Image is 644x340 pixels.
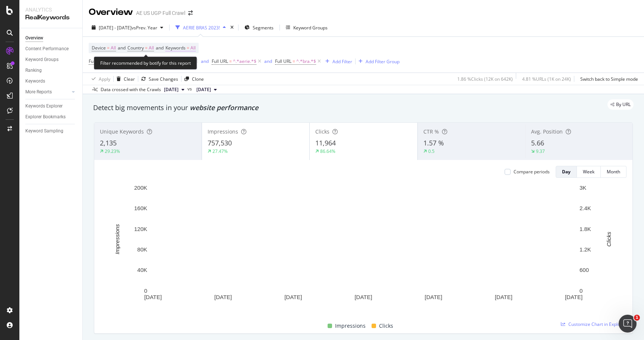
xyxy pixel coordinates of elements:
[25,45,69,53] div: Content Performance
[208,138,232,147] span: 757,530
[335,321,366,330] span: Impressions
[315,128,329,135] span: Clicks
[144,294,162,300] text: [DATE]
[105,148,120,154] div: 29.23%
[293,25,328,31] div: Keyword Groups
[616,102,631,107] span: By URL
[283,22,331,33] button: Keyword Groups
[212,58,228,64] span: Full URL
[92,45,106,51] span: Device
[111,43,116,53] span: All
[144,288,147,294] text: 0
[25,102,63,110] div: Keywords Explorer
[356,57,400,66] button: Add Filter Group
[137,267,147,273] text: 40K
[284,294,302,300] text: [DATE]
[101,86,161,93] div: Data crossed with the Crawls
[275,58,291,64] span: Full URL
[25,67,77,74] a: Ranking
[25,113,66,121] div: Explorer Bookmarks
[457,76,513,82] div: 1.86 % Clicks ( 12K on 642K )
[25,34,43,42] div: Overview
[183,25,220,31] div: AERIE BRAS 2023!
[536,148,545,154] div: 9.37
[25,88,70,96] a: More Reports
[134,205,147,211] text: 160K
[531,128,563,135] span: Avg. Position
[580,288,583,294] text: 0
[25,102,77,110] a: Keywords Explorer
[201,58,209,64] div: and
[577,73,638,85] button: Switch back to Simple mode
[164,86,179,93] span: 2025 Oct. 3rd
[606,231,612,246] text: Clicks
[25,45,77,53] a: Content Performance
[161,85,187,94] button: [DATE]
[514,169,550,175] div: Compare periods
[568,321,626,327] span: Customize Chart in Explorer
[580,226,591,232] text: 1.8K
[25,56,77,64] a: Keyword Groups
[149,43,154,53] span: All
[423,138,444,147] span: 1.57 %
[89,73,110,85] button: Apply
[233,56,256,67] span: ^.*aerie.*$
[264,58,272,65] button: and
[315,138,336,147] span: 11,964
[25,113,77,121] a: Explorer Bookmarks
[634,315,640,321] span: 1
[114,224,120,254] text: Impressions
[241,22,277,33] button: Segments
[137,246,147,253] text: 80K
[192,76,204,82] div: Clone
[320,148,335,154] div: 86.64%
[25,127,63,135] div: Keyword Sampling
[580,205,591,211] text: 2.4K
[562,169,571,175] div: Day
[607,99,634,110] div: legacy label
[366,58,400,65] div: Add Filter Group
[173,22,229,33] button: AERIE BRAS 2023!
[214,294,232,300] text: [DATE]
[181,73,204,85] button: Clone
[100,184,626,313] svg: A chart.
[607,169,620,175] div: Month
[580,76,638,82] div: Switch back to Simple mode
[601,166,626,178] button: Month
[25,6,76,13] div: Analytics
[201,58,209,65] button: and
[565,294,583,300] text: [DATE]
[188,10,193,16] div: arrow-right-arrow-left
[229,58,232,64] span: =
[580,185,586,191] text: 3K
[25,77,45,85] div: Keywords
[165,45,186,51] span: Keywords
[495,294,512,300] text: [DATE]
[561,321,626,327] a: Customize Chart in Explorer
[118,45,126,51] span: and
[187,86,193,92] span: vs
[25,88,52,96] div: More Reports
[25,34,77,42] a: Overview
[25,13,76,22] div: RealKeywords
[136,9,185,17] div: AE US UGP Full Crawl
[89,6,133,19] div: Overview
[212,148,228,154] div: 27.47%
[425,294,442,300] text: [DATE]
[145,45,148,51] span: =
[193,85,220,94] button: [DATE]
[99,25,132,31] span: [DATE] - [DATE]
[25,56,59,64] div: Keyword Groups
[100,128,144,135] span: Unique Keywords
[134,185,147,191] text: 200K
[531,138,544,147] span: 5.66
[99,76,110,82] div: Apply
[208,128,238,135] span: Impressions
[107,45,110,51] span: =
[196,86,211,93] span: 2024 Sep. 20th
[187,45,189,51] span: =
[114,73,135,85] button: Clear
[89,22,166,33] button: [DATE] - [DATE]vsPrev. Year
[138,73,178,85] button: Save Changes
[229,24,235,31] div: times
